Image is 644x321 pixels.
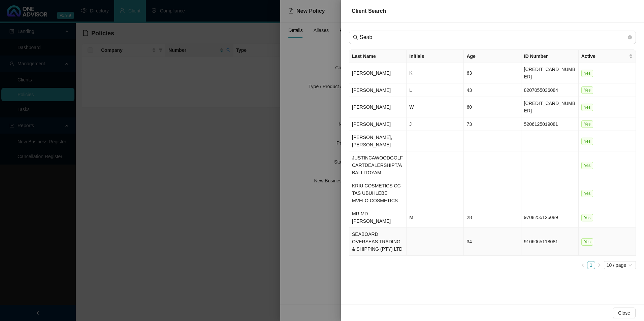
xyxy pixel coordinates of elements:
span: Yes [581,120,593,128]
input: Last Name [360,33,626,41]
th: ID Number [521,50,579,63]
span: 73 [466,121,472,127]
button: left [579,261,587,269]
span: Yes [581,138,593,145]
li: Previous Page [579,261,587,269]
td: 8207055036084 [521,83,579,97]
span: search [353,35,358,40]
span: Yes [581,162,593,169]
span: Close [618,309,630,317]
td: 9708255125089 [521,207,579,228]
span: Yes [581,238,593,246]
td: K [407,63,464,83]
span: Yes [581,70,593,77]
li: 1 [587,261,595,269]
span: Yes [581,214,593,221]
span: 28 [466,215,472,220]
span: Yes [581,104,593,111]
div: Page Size [604,261,636,269]
span: close-circle [628,35,632,39]
span: 60 [466,104,472,110]
span: Active [581,52,627,60]
span: 10 / page [607,261,633,269]
button: Close [613,308,636,318]
td: 9106065118081 [521,228,579,256]
li: Next Page [595,261,603,269]
td: [CREDIT_CARD_NUMBER] [521,97,579,117]
td: M [407,207,464,228]
th: Age [464,50,521,63]
td: JUSTINCAWOODGOLFCARTDEALERSHIPT/ABALLITOYAM [349,151,407,179]
span: 43 [466,87,472,93]
td: [PERSON_NAME] [349,63,407,83]
a: 1 [587,261,595,269]
td: MR MD [PERSON_NAME] [349,207,407,228]
span: right [597,263,601,267]
td: [PERSON_NAME] [349,117,407,131]
td: 5206125019081 [521,117,579,131]
button: right [595,261,603,269]
span: Client Search [352,8,386,14]
td: SEABOARD OVERSEAS TRADING & SHIPPING (PTY) LTD [349,228,407,256]
th: Active [579,50,636,63]
td: [PERSON_NAME] [349,97,407,117]
td: KRIU COSMETICS CC TAS UBUHLEBE MVELO COSMETICS [349,179,407,207]
span: close-circle [628,34,632,40]
span: Yes [581,86,593,94]
td: [PERSON_NAME] [349,83,407,97]
span: left [581,263,585,267]
td: [PERSON_NAME], [PERSON_NAME] [349,131,407,151]
td: [CREDIT_CARD_NUMBER] [521,63,579,83]
span: Yes [581,190,593,197]
td: J [407,117,464,131]
th: Last Name [349,50,407,63]
th: Initials [407,50,464,63]
span: 63 [466,70,472,76]
span: 34 [466,239,472,244]
td: W [407,97,464,117]
td: L [407,83,464,97]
